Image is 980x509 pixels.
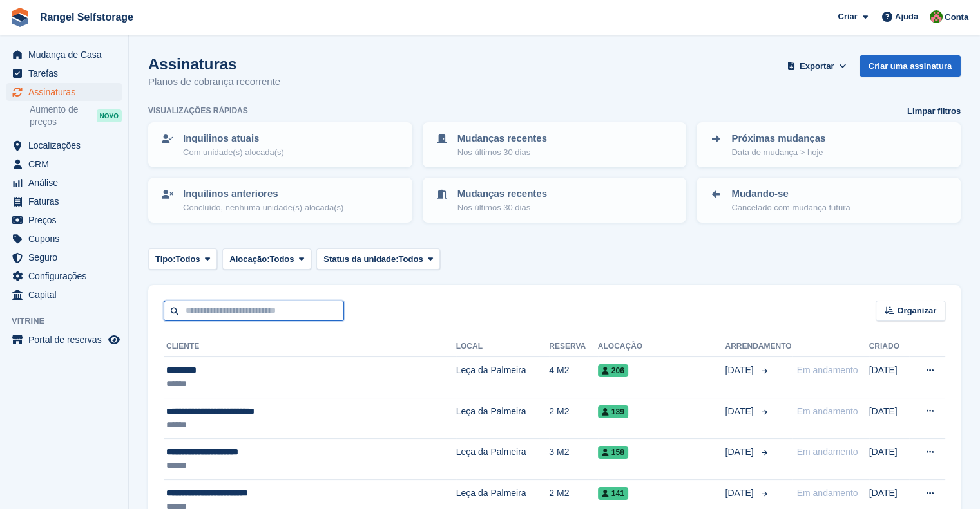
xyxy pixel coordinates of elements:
span: Criar [838,10,857,23]
span: [DATE] [725,445,756,459]
h6: Visualizações rápidas [148,105,248,116]
span: Em andamento [797,447,858,457]
p: Nos últimos 30 dias [457,146,547,159]
span: [DATE] [725,486,756,500]
button: Tipo: Todos [148,248,217,270]
td: 3 M2 [549,439,598,480]
th: Reserva [549,337,598,357]
span: Exportar [800,60,834,73]
td: 2 M2 [549,398,598,439]
span: Conta [945,11,968,24]
p: Com unidade(s) alocada(s) [183,146,284,159]
p: Inquilinos anteriores [183,187,343,201]
a: menu [6,83,122,101]
span: Seguro [28,248,106,266]
a: Loja de pré-visualização [106,332,122,347]
span: Faturas [28,192,106,210]
span: Capital [28,286,106,304]
a: Rangel Selfstorage [35,6,139,28]
a: Inquilinos anteriores Concluído, nenhuma unidade(s) alocada(s) [149,179,411,221]
a: menu [6,230,122,248]
p: Data de mudança > hoje [731,146,825,159]
button: Exportar [785,55,849,77]
h1: Assinaturas [148,55,280,73]
span: [DATE] [725,405,756,418]
img: stora-icon-8386f47178a22dfd0bd8f6a31ec36ba5ce8667c1dd55bd0f319d3a0aa187defe.svg [10,8,30,27]
span: Portal de reservas [28,331,106,349]
a: Mudanças recentes Nos últimos 30 dias [424,179,686,221]
span: Em andamento [797,488,858,498]
span: Vitrine [12,315,128,328]
a: menu [6,286,122,304]
span: Todos [176,253,200,266]
p: Mudando-se [731,187,850,201]
span: Todos [399,253,423,266]
span: Alocação: [229,253,269,266]
span: Tarefas [28,64,106,82]
td: [DATE] [869,357,910,398]
span: CRM [28,155,106,173]
span: 158 [598,446,628,459]
td: Leça da Palmeira [456,357,550,398]
span: Localizações [28,136,106,154]
td: Leça da Palmeira [456,398,550,439]
span: 206 [598,364,628,377]
div: NOVO [97,109,122,122]
span: Análise [28,174,106,192]
a: Próximas mudanças Data de mudança > hoje [698,124,959,166]
td: [DATE] [869,398,910,439]
td: Leça da Palmeira [456,439,550,480]
span: Em andamento [797,406,858,416]
span: 139 [598,405,628,418]
th: Local [456,337,550,357]
p: Mudanças recentes [457,131,547,146]
p: Cancelado com mudança futura [731,201,850,214]
span: Assinaturas [28,83,106,101]
span: Tipo: [155,253,176,266]
a: menu [6,46,122,64]
a: menu [6,331,122,349]
a: Limpar filtros [907,105,961,118]
a: menu [6,211,122,229]
a: Mudanças recentes Nos últimos 30 dias [424,124,686,166]
button: Status da unidade: Todos [316,248,440,270]
a: menu [6,64,122,82]
th: Cliente [164,337,456,357]
span: Preços [28,211,106,229]
a: Criar uma assinatura [860,55,961,77]
span: Aumento de preços [30,104,97,128]
span: Cupons [28,230,106,248]
p: Concluído, nenhuma unidade(s) alocada(s) [183,201,343,214]
p: Inquilinos atuais [183,131,284,146]
span: Ajuda [895,10,918,23]
a: Aumento de preços NOVO [30,103,122,129]
span: Configurações [28,267,106,285]
th: Criado [869,337,910,357]
a: menu [6,136,122,154]
p: Próximas mudanças [731,131,825,146]
button: Alocação: Todos [222,248,311,270]
span: Status da unidade: [323,253,398,266]
span: [DATE] [725,364,756,377]
a: menu [6,248,122,266]
p: Nos últimos 30 dias [457,201,547,214]
th: Arrendamento [725,337,791,357]
span: Todos [269,253,294,266]
span: Em andamento [797,365,858,375]
img: Nuno Couto [930,10,943,23]
a: menu [6,155,122,173]
a: Inquilinos atuais Com unidade(s) alocada(s) [149,124,411,166]
p: Planos de cobrança recorrente [148,75,280,89]
a: Mudando-se Cancelado com mudança futura [698,179,959,221]
a: menu [6,174,122,192]
td: [DATE] [869,439,910,480]
th: Alocação [598,337,725,357]
span: Mudança de Casa [28,46,106,64]
td: 4 M2 [549,357,598,398]
span: 141 [598,487,628,500]
a: menu [6,267,122,285]
span: Organizar [897,304,936,317]
p: Mudanças recentes [457,187,547,201]
a: menu [6,192,122,210]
